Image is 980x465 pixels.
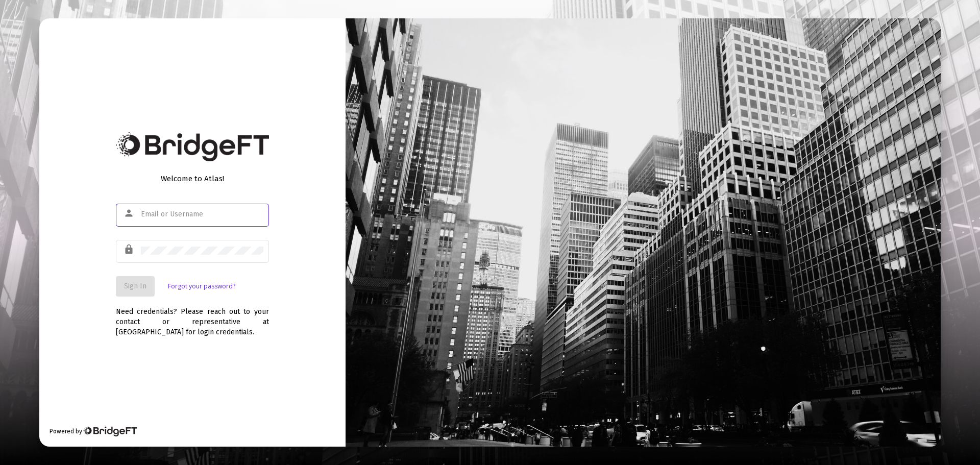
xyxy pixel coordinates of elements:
img: Bridge Financial Technology Logo [116,132,269,161]
mat-icon: person [124,207,136,219]
span: Sign In [124,282,146,290]
div: Welcome to Atlas! [116,174,269,184]
mat-icon: lock [124,243,136,256]
div: Powered by [50,426,137,436]
div: Need credentials? Please reach out to your contact or representative at [GEOGRAPHIC_DATA] for log... [116,297,269,337]
button: Sign In [116,276,155,297]
img: Bridge Financial Technology Logo [83,426,137,436]
input: Email or Username [141,210,263,218]
a: Forgot your password? [168,281,235,291]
